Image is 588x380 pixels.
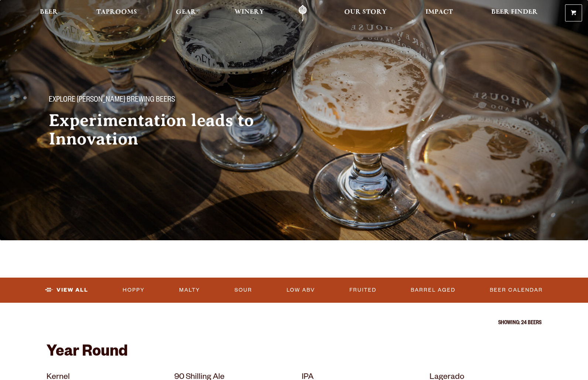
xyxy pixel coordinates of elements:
[408,282,458,299] a: Barrel Aged
[49,96,175,105] span: Explore [PERSON_NAME] Brewing Beers
[232,282,255,299] a: Sour
[346,282,379,299] a: Fruited
[339,5,392,21] a: Our Story
[425,9,453,15] span: Impact
[92,5,142,21] a: Taprooms
[40,9,58,15] span: Beer
[235,9,264,15] span: Winery
[47,344,541,362] h2: Year Round
[120,282,148,299] a: Hoppy
[96,9,137,15] span: Taprooms
[487,282,546,299] a: Beer Calendar
[176,9,196,15] span: Gear
[49,111,279,148] h2: Experimentation leads to Innovation
[42,282,91,299] a: View All
[289,5,317,21] a: Odell Home
[230,5,269,21] a: Winery
[491,9,538,15] span: Beer Finder
[35,5,63,21] a: Beer
[284,282,318,299] a: Low ABV
[486,5,543,21] a: Beer Finder
[171,5,201,21] a: Gear
[421,5,458,21] a: Impact
[176,282,203,299] a: Malty
[47,320,541,326] p: Showing: 24 Beers
[344,9,387,15] span: Our Story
